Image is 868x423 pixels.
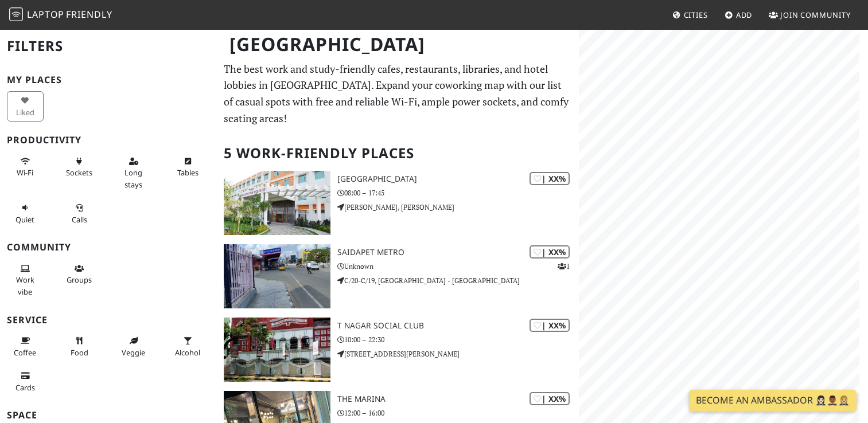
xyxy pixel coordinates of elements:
[7,315,210,326] h3: Service
[15,382,35,393] span: Credit cards
[124,167,142,189] span: Long stays
[337,261,578,272] p: Unknown
[15,214,34,225] span: Quiet
[337,187,578,198] p: 08:00 – 17:45
[61,198,98,229] button: Calls
[764,5,855,25] a: Join Community
[220,29,576,60] h1: [GEOGRAPHIC_DATA]
[7,366,44,397] button: Cards
[736,10,753,20] span: Add
[115,331,152,362] button: Veggie
[668,5,713,25] a: Cities
[224,136,571,171] h2: 5 Work-Friendly Places
[9,5,112,25] a: LaptopFriendly LaptopFriendly
[720,5,757,25] a: Add
[530,245,570,258] div: | XX%
[337,408,578,418] p: 12:00 – 16:00
[217,318,578,382] a: T Nagar Social Club | XX% T Nagar Social Club 10:00 – 22:30 [STREET_ADDRESS][PERSON_NAME]
[66,167,92,178] span: Power sockets
[7,331,44,362] button: Coffee
[7,135,210,146] h3: Productivity
[7,75,210,85] h3: My Places
[7,242,210,253] h3: Community
[224,244,330,308] img: Saidapet Metro
[170,152,207,182] button: Tables
[175,347,200,358] span: Alcohol
[337,394,578,404] h3: The Marina
[337,174,578,184] h3: [GEOGRAPHIC_DATA]
[530,392,570,405] div: | XX%
[337,321,578,331] h3: T Nagar Social Club
[177,167,198,178] span: Work-friendly tables
[16,275,34,296] span: People working
[170,331,207,362] button: Alcohol
[530,319,570,332] div: | XX%
[337,248,578,257] h3: Saidapet Metro
[337,334,578,345] p: 10:00 – 22:30
[780,10,851,20] span: Join Community
[9,7,23,21] img: LaptopFriendly
[217,171,578,235] a: Chennai Institute of Technology | XX% [GEOGRAPHIC_DATA] 08:00 – 17:45 [PERSON_NAME], [PERSON_NAME]
[558,261,570,272] p: 1
[337,202,578,213] p: [PERSON_NAME], [PERSON_NAME]
[337,348,578,359] p: [STREET_ADDRESS][PERSON_NAME]
[66,8,112,21] span: Friendly
[61,152,98,182] button: Sockets
[115,152,152,194] button: Long stays
[217,244,578,308] a: Saidapet Metro | XX% 1 Saidapet Metro Unknown C/20-C/19, [GEOGRAPHIC_DATA] - [GEOGRAPHIC_DATA]
[67,275,92,285] span: Group tables
[7,259,44,301] button: Work vibe
[7,29,210,64] h2: Filters
[14,347,36,358] span: Coffee
[7,410,210,421] h3: Space
[530,172,570,185] div: | XX%
[61,259,98,289] button: Groups
[61,331,98,362] button: Food
[71,347,88,358] span: Food
[684,10,708,20] span: Cities
[224,171,330,235] img: Chennai Institute of Technology
[224,318,330,382] img: T Nagar Social Club
[224,61,571,127] p: The best work and study-friendly cafes, restaurants, libraries, and hotel lobbies in [GEOGRAPHIC_...
[27,8,64,21] span: Laptop
[337,275,578,286] p: C/20-C/19, [GEOGRAPHIC_DATA] - [GEOGRAPHIC_DATA]
[7,152,44,182] button: Wi-Fi
[689,390,857,412] a: Become an Ambassador 🤵🏻‍♀️🤵🏾‍♂️🤵🏼‍♀️
[7,198,44,229] button: Quiet
[122,347,145,358] span: Veggie
[72,214,87,225] span: Video/audio calls
[17,167,33,178] span: Stable Wi-Fi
